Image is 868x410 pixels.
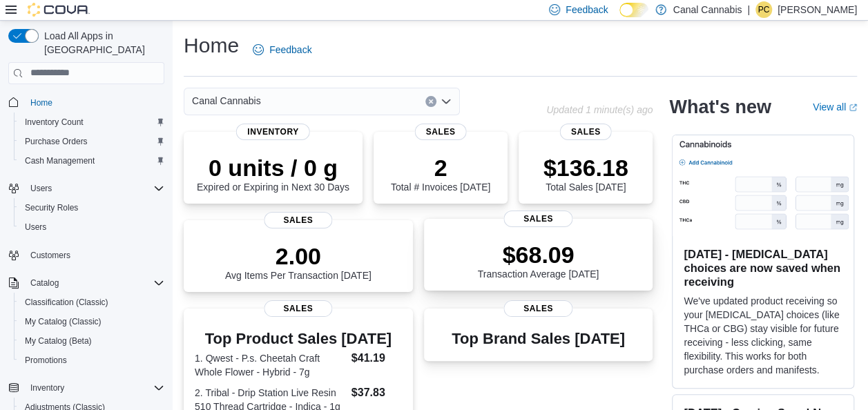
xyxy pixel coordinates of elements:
div: Patrick Ciantar [755,1,772,18]
div: Avg Items Per Transaction [DATE] [225,242,372,281]
span: Sales [264,300,332,317]
input: Dark Mode [619,3,648,17]
button: Users [14,217,170,237]
button: Users [25,180,57,197]
span: My Catalog (Beta) [19,333,164,349]
span: Catalog [25,275,164,291]
span: Feedback [269,43,311,57]
span: Feedback [566,3,608,17]
span: Customers [30,250,70,261]
button: Catalog [3,273,170,293]
span: Sales [264,212,332,228]
span: Sales [415,124,467,140]
h3: [DATE] - [MEDICAL_DATA] choices are now saved when receiving [684,247,842,289]
span: Home [25,94,164,111]
span: Users [19,219,164,235]
p: | [747,1,750,18]
button: Inventory [3,378,170,398]
button: My Catalog (Beta) [14,331,170,351]
span: Inventory [236,124,310,140]
span: Catalog [30,277,59,289]
span: Sales [504,211,572,227]
a: My Catalog (Classic) [19,313,107,330]
a: Inventory Count [19,114,89,130]
span: Cash Management [19,153,164,169]
p: 2 [391,154,490,182]
a: Classification (Classic) [19,294,114,311]
p: Canal Cannabis [673,1,742,18]
div: Total Sales [DATE] [543,154,628,193]
h3: Top Brand Sales [DATE] [452,331,625,347]
span: Security Roles [19,199,164,216]
p: Updated 1 minute(s) ago [546,104,653,115]
button: Clear input [425,96,436,107]
dt: 1. Qwest - P.s. Cheetah Craft Whole Flower - Hybrid - 7g [195,351,346,379]
span: Users [30,183,52,194]
img: Cova [28,3,90,17]
p: We've updated product receiving so your [MEDICAL_DATA] choices (like THCa or CBG) stay visible fo... [684,294,842,377]
dd: $41.19 [351,350,402,367]
a: Security Roles [19,199,84,216]
p: $68.09 [478,241,599,269]
span: Classification (Classic) [25,297,108,308]
a: Promotions [19,352,73,369]
dd: $37.83 [351,384,402,401]
div: Transaction Average [DATE] [478,241,599,280]
a: Cash Management [19,153,100,169]
p: 2.00 [225,242,372,270]
a: My Catalog (Beta) [19,333,97,349]
span: Cash Management [25,155,95,166]
span: Home [30,97,52,108]
p: [PERSON_NAME] [778,1,857,18]
span: My Catalog (Beta) [25,335,92,346]
a: Customers [25,247,76,264]
span: Inventory Count [25,117,84,128]
span: My Catalog (Classic) [19,313,164,330]
button: Classification (Classic) [14,293,170,312]
a: View allExternal link [813,101,857,113]
h3: Top Product Sales [DATE] [195,331,402,347]
h2: What's new [669,96,771,118]
span: Promotions [19,352,164,369]
span: Promotions [25,355,67,366]
span: Sales [504,300,572,317]
a: Purchase Orders [19,133,93,150]
span: My Catalog (Classic) [25,316,102,327]
span: Dark Mode [619,17,620,18]
button: Promotions [14,351,170,370]
a: Feedback [247,36,317,64]
button: Security Roles [14,198,170,217]
span: Security Roles [25,202,78,213]
span: Canal Cannabis [192,92,261,109]
a: Home [25,95,58,111]
svg: External link [849,104,857,112]
span: Purchase Orders [25,136,88,147]
p: $136.18 [543,154,628,182]
button: Open list of options [441,96,452,107]
span: Inventory Count [19,114,164,130]
button: My Catalog (Classic) [14,312,170,331]
div: Expired or Expiring in Next 30 Days [197,154,349,193]
button: Inventory [25,380,70,396]
button: Users [3,179,170,198]
button: Inventory Count [14,113,170,132]
button: Catalog [25,275,64,291]
span: Customers [25,246,164,264]
span: PC [758,1,770,18]
span: Classification (Classic) [19,294,164,311]
a: Users [19,219,52,235]
span: Purchase Orders [19,133,164,150]
button: Customers [3,245,170,265]
span: Sales [560,124,612,140]
button: Purchase Orders [14,132,170,151]
p: 0 units / 0 g [197,154,349,182]
span: Users [25,180,164,197]
button: Cash Management [14,151,170,170]
h1: Home [184,32,239,59]
span: Inventory [30,382,64,393]
span: Users [25,222,46,233]
span: Load All Apps in [GEOGRAPHIC_DATA] [39,29,164,57]
span: Inventory [25,380,164,396]
button: Home [3,92,170,113]
div: Total # Invoices [DATE] [391,154,490,193]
